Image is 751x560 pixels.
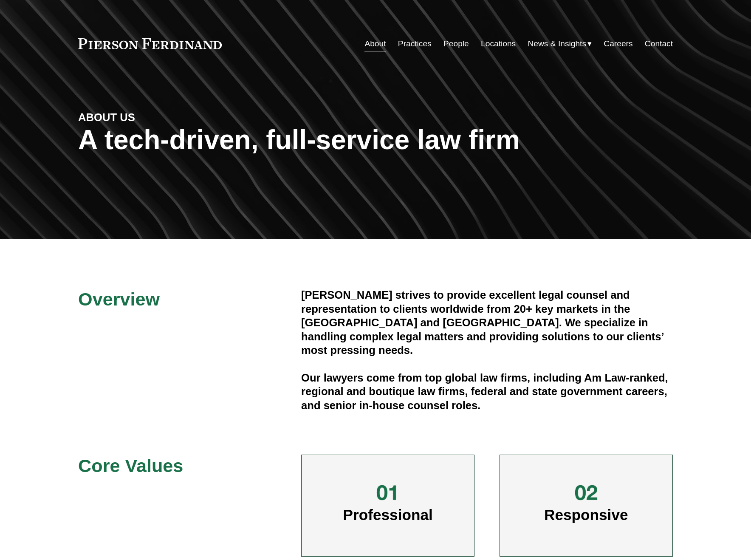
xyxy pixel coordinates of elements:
[481,36,516,52] a: Locations
[544,506,628,523] span: Responsive
[301,288,673,357] h4: [PERSON_NAME] strives to provide excellent legal counsel and representation to clients worldwide ...
[604,36,632,52] a: Careers
[78,455,183,476] span: Core Values
[343,506,433,523] span: Professional
[398,36,432,52] a: Practices
[78,111,135,123] strong: ABOUT US
[78,124,673,156] h1: A tech-driven, full-service law firm
[78,289,160,309] span: Overview
[528,37,586,51] span: News & Insights
[301,371,673,412] h4: Our lawyers come from top global law firms, including Am Law-ranked, regional and boutique law fi...
[528,36,592,52] a: folder dropdown
[443,36,469,52] a: People
[645,36,673,52] a: Contact
[364,36,386,52] a: About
